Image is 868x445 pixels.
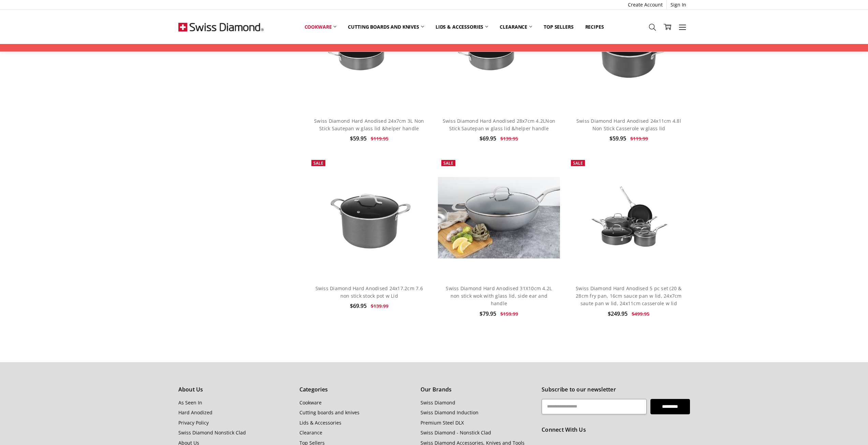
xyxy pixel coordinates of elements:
[178,419,209,426] a: Privacy Policy
[609,135,626,142] span: $59.95
[538,19,579,34] a: Top Sellers
[568,177,690,259] img: Swiss Diamond Hard Anodised 5 pc set (20 & 28cm fry pan, 16cm sauce pan w lid, 24x7cm saute pan w...
[542,426,690,434] h5: Connect With Us
[299,429,322,436] a: Clearance
[314,118,424,132] a: Swiss Diamond Hard Anodised 24x7cm 3L Non Stick Sautepan w glass lid &helper handle
[421,399,455,406] a: Swiss Diamond
[421,429,491,436] a: Swiss Diamond - Nonstick Clad
[443,118,556,132] a: Swiss Diamond Hard Anodised 28x7cm 4.2LNon Stick Sautepan w glass lid &helper handle
[421,419,464,426] a: Premium Steel DLX
[573,160,583,166] span: Sale
[630,135,648,142] span: $119.99
[430,19,494,34] a: Lids & Accessories
[299,19,342,34] a: Cookware
[480,135,496,142] span: $69.95
[299,399,322,406] a: Cookware
[299,409,359,416] a: Cutting boards and knives
[299,419,341,426] a: Lids & Accessories
[313,160,323,166] span: Sale
[568,157,690,279] a: Swiss Diamond Hard Anodised 5 pc set (20 & 28cm fry pan, 16cm sauce pan w lid, 24x7cm saute pan w...
[178,10,264,44] img: Free Shipping On Every Order
[350,135,367,142] span: $59.95
[299,385,413,394] h5: Categories
[443,160,453,166] span: Sale
[178,399,202,406] a: As Seen In
[576,118,681,132] a: Swiss Diamond Hard Anodised 24x11cm 4.8l Non Stick Casserole w glass lid
[500,135,518,142] span: $139.95
[315,285,423,299] a: Swiss Diamond Hard Anodised 24x17.2cm 7.6 non stick stock pot w Lid
[438,177,560,258] img: Swiss Diamond Hard Anodised 31X10cm 4.2L non stick wok with glass lid, side ear and handle
[494,19,538,34] a: Clearance
[308,177,430,258] img: Swiss Diamond Hard Anodised 24x17.2cm 7.6 non stick stock pot w Lid
[178,409,212,416] a: Hard Anodized
[371,303,388,309] span: $139.99
[371,135,388,142] span: $119.95
[438,157,560,279] a: Swiss Diamond Hard Anodised 31X10cm 4.2L non stick wok with glass lid, side ear and handle
[446,285,552,307] a: Swiss Diamond Hard Anodised 31X10cm 4.2L non stick wok with glass lid, side ear and handle
[480,310,496,317] span: $79.95
[178,429,246,436] a: Swiss Diamond Nonstick Clad
[500,311,518,317] span: $159.99
[308,157,430,279] a: Swiss Diamond Hard Anodised 24x17.2cm 7.6 non stick stock pot w Lid
[576,285,682,307] a: Swiss Diamond Hard Anodised 5 pc set (20 & 28cm fry pan, 16cm sauce pan w lid, 24x7cm saute pan w...
[542,385,690,394] h5: Subscribe to our newsletter
[608,310,628,317] span: $249.95
[579,19,610,34] a: Recipes
[632,311,649,317] span: $499.95
[421,409,479,416] a: Swiss Diamond Induction
[421,385,534,394] h5: Our Brands
[178,385,292,394] h5: About Us
[350,302,367,310] span: $69.95
[342,19,430,34] a: Cutting boards and knives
